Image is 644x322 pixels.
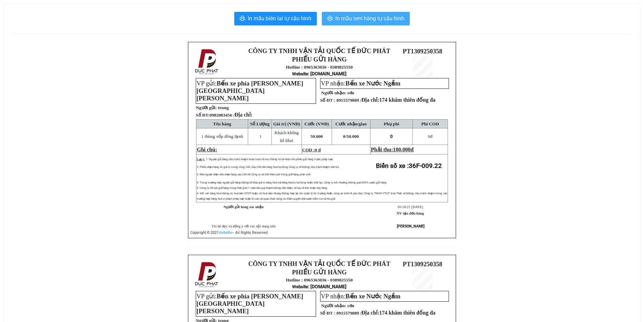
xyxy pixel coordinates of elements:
span: Địa chỉ: [235,112,253,118]
span: VP nhận: [321,293,401,300]
span: sơn [347,90,354,95]
span: Số Lượng [250,121,270,126]
button: printerIn mẫu tem hàng tự cấu hình [322,12,410,25]
span: 100.000 [393,147,411,152]
span: 0 [390,134,393,139]
span: 05:18:21 [DATE] [398,205,423,209]
span: printer [327,16,333,22]
span: đ [428,134,432,139]
span: Tên hàng [213,121,231,126]
strong: Người nhận: [321,90,346,95]
span: Ghi chú: [197,147,217,152]
span: VP gửi: [196,293,303,315]
span: Tôi đã đọc và đồng ý với các nội dung trên [212,224,276,228]
span: 4: Trong trường hợp người gửi hàng không kê khai giá trị hàng hóa mà hàng hóa bị hư hỏng hoặc thấ... [197,181,387,184]
span: Khách không kê khai [275,130,299,143]
span: 2: Phiếu nhận hàng có giá trị trong vòng 24h. Sau 24h nếu hàng hóa hư hỏng Công ty sẽ không chịu ... [197,166,339,169]
span: Phải thu: [371,147,413,152]
span: 5: Công ty chỉ lưu giữ hàng trong thời gian 1 tuần nếu quý khách không đến nhận, sẽ lưu về kho ho... [197,187,328,190]
img: logo [193,261,221,289]
span: Copyright © 2021 – All Rights Reserved [190,230,268,235]
span: 1: Người gửi hàng chịu trách nhiệm hoàn toàn về mọi thông tin kê khai trên phiếu gửi hàng trước p... [206,158,334,161]
span: Địa chỉ: [361,97,435,103]
span: 1 [259,134,262,139]
span: sơn [347,303,354,308]
span: PT1309250358 [403,48,442,55]
span: 0 đ [315,147,320,152]
strong: : [DOMAIN_NAME] [292,71,347,76]
strong: Hotline : 0965363036 - 0389825550 [286,277,353,282]
span: Bến xe Nước Ngầm [345,293,401,300]
span: Bến xe phía [PERSON_NAME][GEOGRAPHIC_DATA][PERSON_NAME] [196,80,303,102]
span: 0982883456 / [210,113,253,118]
span: Phí COD [421,121,439,126]
strong: Hotline : 0965363036 - 0389825550 [286,65,353,70]
a: VeXeRe [219,230,232,235]
span: In mẫu tem hàng tự cấu hình [335,14,404,23]
span: In mẫu biên lai tự cấu hình [248,14,311,23]
span: 50.000 [347,134,359,139]
span: printer [240,16,245,22]
span: 174 khâm thiên đống đa [379,97,436,103]
strong: CÔNG TY TNHH VẬN TẢI QUỐC TẾ ĐỨC PHÁT [248,47,390,54]
span: Website [292,71,308,76]
span: 0/ [343,134,359,139]
strong: Người gửi: [196,105,217,110]
span: PT1309250358 [403,261,442,268]
span: 3: Nếu người nhận đến nhận hàng sau 24h thì Công ty sẽ tính thêm phí trông giữ hàng phát sinh. [197,173,311,176]
strong: Số ĐT : [320,311,335,316]
span: trung [218,105,229,110]
strong: NV tạo đơn hàng [397,212,424,215]
span: Cước nhận/giao [335,121,367,126]
span: 6: Đối với hàng hoá không có hoá đơn GTGT hoặc có hoá đơn nhưng không hợp lệ (do quản lý thị trườ... [197,192,447,200]
span: 36F-009.22 [409,162,442,170]
span: VP gửi: [196,80,303,102]
span: Bến xe Nước Ngầm [345,80,401,87]
span: Bến xe phía [PERSON_NAME][GEOGRAPHIC_DATA][PERSON_NAME] [196,293,303,315]
strong: Người nhận: [321,303,346,308]
strong: Số ĐT: [196,113,252,118]
span: VP nhận: [321,80,401,87]
span: Cước (VNĐ) [304,121,329,126]
span: Địa chỉ: [361,310,435,316]
span: 1 thùng xốp đông lạnh [201,134,243,139]
span: 0915579889 / [336,98,435,103]
span: Phụ phí [384,121,399,126]
img: logo [193,48,221,76]
strong: Người gửi hàng xác nhận [223,205,264,209]
span: Lưu ý: [197,158,205,161]
strong: CÔNG TY TNHH VẬN TẢI QUỐC TẾ ĐỨC PHÁT [248,260,390,267]
span: COD : [302,147,321,152]
strong: : [DOMAIN_NAME] [292,284,347,289]
strong: Số ĐT : [320,98,335,103]
span: 50.000 [310,134,323,139]
span: 0 [428,134,430,139]
button: printerIn mẫu biên lai tự cấu hình [234,12,317,25]
span: đ [411,147,414,152]
span: 174 khâm thiên đống đa [379,310,436,316]
strong: Biển số xe : [376,162,442,170]
strong: PHIẾU GỬI HÀNG [292,56,347,63]
span: Website [292,284,308,289]
strong: [PERSON_NAME] [397,224,425,228]
span: Giá trị (VNĐ) [273,121,300,126]
strong: PHIẾU GỬI HÀNG [292,269,347,276]
span: 0915579889 / [336,311,435,316]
